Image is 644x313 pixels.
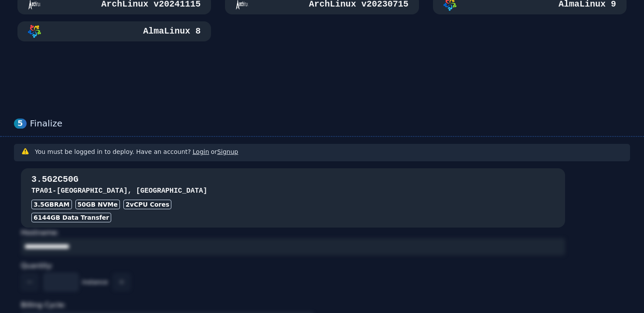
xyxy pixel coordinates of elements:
[141,25,201,37] h3: AlmaLinux 8
[31,186,555,196] h3: TPA01 - [GEOGRAPHIC_DATA], [GEOGRAPHIC_DATA]
[123,200,171,209] div: 2 vCPU Cores
[217,148,238,155] a: Signup
[30,118,630,129] div: Finalize
[82,278,108,286] span: instance
[28,25,41,38] img: AlmaLinux 8
[21,228,565,255] div: Hostname:
[17,21,211,41] button: AlmaLinux 8AlmaLinux 8
[21,298,565,312] div: Billing Cycle:
[31,213,111,222] div: 6144 GB Data Transfer
[21,259,565,273] div: Quantity:
[193,148,209,155] a: Login
[35,147,238,156] h3: You must be logged in to deploy. Have an account? or
[31,174,555,186] h3: 3.5G2C50G
[31,200,72,209] div: 3.5GB RAM
[14,119,27,129] div: 5
[75,200,120,209] div: 50 GB NVMe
